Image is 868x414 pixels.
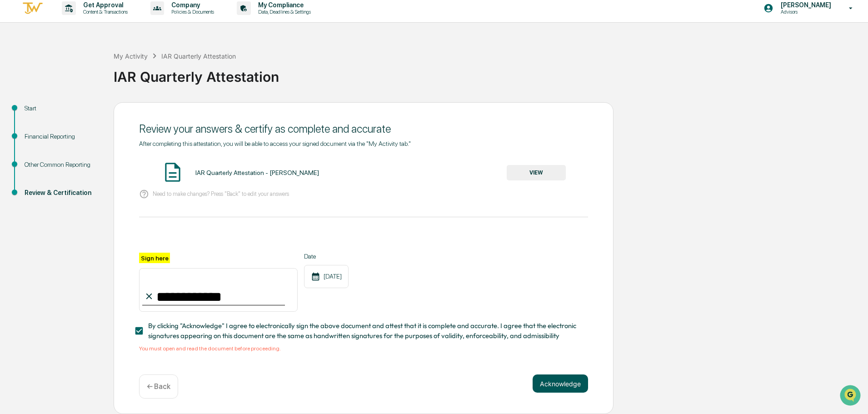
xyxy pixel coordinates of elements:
[839,384,863,409] iframe: Open customer support
[164,9,219,15] p: Policies & Documents
[147,382,170,391] p: ← Back
[25,132,99,141] div: Financial Reporting
[161,161,184,184] img: Document Icon
[9,19,165,34] p: How can we help?
[18,132,57,141] span: Data Lookup
[76,9,132,15] p: Content & Transactions
[251,1,315,9] p: My Compliance
[31,70,149,79] div: Start new chat
[9,115,16,123] div: 🖐️
[139,140,411,147] span: After completing this attestation, you will be able to access your signed document via the "My Ac...
[9,133,16,140] div: 🔎
[66,115,73,123] div: 🗄️
[25,104,99,113] div: Start
[75,115,113,124] span: Attestations
[25,188,99,198] div: Review & Certification
[90,154,110,161] span: Pylon
[304,265,349,288] div: [DATE]
[9,70,25,86] img: 1746055101610-c473b297-6a78-478c-a979-82029cc54cd1
[773,9,836,15] p: Advisors
[155,72,165,83] button: Start new chat
[62,111,116,127] a: 🗄️Attestations
[18,115,59,124] span: Preclearance
[153,190,289,197] p: Need to make changes? Press "Back" to edit your answers
[64,154,110,161] a: Powered byPylon
[251,9,315,15] p: Data, Deadlines & Settings
[304,253,349,260] label: Date
[164,1,219,9] p: Company
[5,111,62,127] a: 🖐️Preclearance
[114,52,148,60] div: My Activity
[148,321,581,341] span: By clicking "Acknowledge" I agree to electronically sign the above document and attest that it is...
[139,345,588,352] div: You must open and read the document before proceeding.
[773,1,836,9] p: [PERSON_NAME]
[533,374,588,393] button: Acknowledge
[507,165,566,180] button: VIEW
[5,128,61,145] a: 🔎Data Lookup
[31,79,115,86] div: We're available if you need us!
[76,1,132,9] p: Get Approval
[195,169,319,176] div: IAR Quarterly Attestation - [PERSON_NAME]
[22,1,44,16] img: logo
[139,122,588,135] div: Review your answers & certify as complete and accurate
[114,61,863,85] div: IAR Quarterly Attestation
[25,160,99,170] div: Other Common Reporting
[139,253,170,263] label: Sign here
[161,52,236,60] div: IAR Quarterly Attestation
